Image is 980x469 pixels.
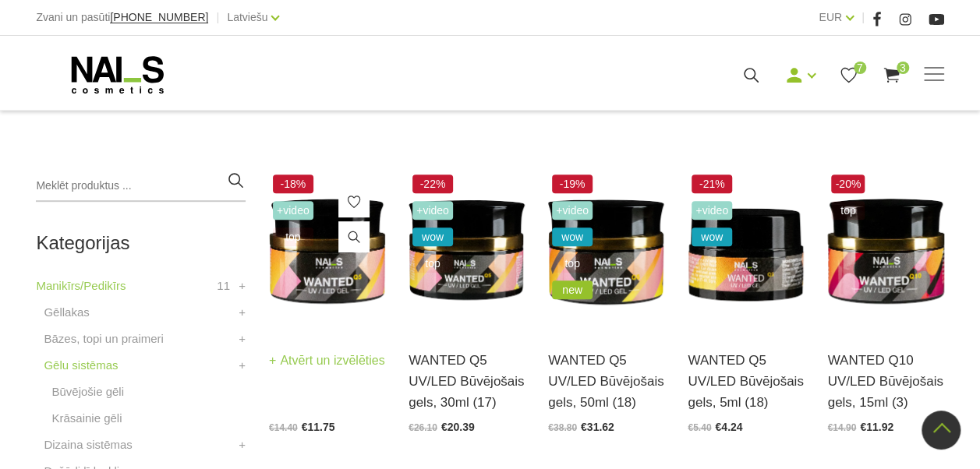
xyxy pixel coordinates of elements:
span: top [273,227,313,246]
span: wow [692,227,732,246]
span: +Video [552,201,593,220]
span: -22% [412,175,453,193]
a: Gēllakas [44,303,89,322]
div: Zvani un pasūti [36,8,208,27]
span: top [412,254,453,273]
a: WANTED Q5 UV/LED Būvējošais gels, 50ml (18) [548,350,664,414]
span: [PHONE_NUMBER] [110,11,208,23]
a: Atvērt un izvēlēties [269,350,385,372]
span: top [552,254,593,273]
img: Gels WANTED NAILS cosmetics tehniķu komanda ir radījusi gelu, kas ilgi jau ir katra meistara mekl... [827,171,943,330]
span: €14.90 [827,422,856,433]
a: Gēlu sistēmas [44,356,118,375]
span: 3 [897,62,909,74]
span: -18% [273,175,313,193]
a: Latviešu [227,8,267,26]
span: €38.80 [548,422,577,433]
span: | [861,8,865,27]
span: top [831,201,865,220]
img: Gels WANTED NAILS cosmetics tehniķu komanda ir radījusi gelu, kas ilgi jau ir katra meistara mekl... [409,171,525,330]
span: 7 [854,62,866,74]
a: WANTED Q5 UV/LED Būvējošais gels, 5ml (18) [688,350,804,414]
h2: Kategorijas [36,233,246,253]
a: WANTED Q5 UV/LED Būvējošais gels, 30ml (17) [409,350,525,414]
span: €11.92 [860,421,893,433]
a: 3 [882,65,901,85]
input: Meklēt produktus ... [36,171,246,202]
span: -20% [831,175,865,193]
span: +Video [412,201,453,220]
a: + [239,303,246,322]
a: 7 [839,65,858,85]
span: €20.39 [441,421,475,433]
span: €4.24 [715,421,742,433]
span: 11 [217,277,230,295]
span: -21% [692,175,732,193]
span: new [552,280,593,299]
span: -19% [552,175,593,193]
span: €31.62 [581,421,614,433]
a: + [239,330,246,348]
img: Gels WANTED NAILS cosmetics tehniķu komanda ir radījusi gelu, kas ilgi jau ir katra meistara mekl... [688,171,804,330]
a: Būvējošie gēli [51,383,124,401]
a: Dizaina sistēmas [44,436,132,454]
span: €26.10 [409,422,437,433]
span: wow [412,227,453,246]
a: Manikīrs/Pedikīrs [36,277,126,295]
a: Bāzes, topi un praimeri [44,330,163,348]
span: €11.75 [302,421,335,433]
a: EUR [819,8,842,26]
a: + [239,277,246,295]
img: Gels WANTED NAILS cosmetics tehniķu komanda ir radījusi gelu, kas ilgi jau ir katra meistara mekl... [269,171,385,330]
a: WANTED Q10 UV/LED Būvējošais gels, 15ml (3) [827,350,943,414]
span: +Video [273,201,313,220]
a: Krāsainie gēli [51,409,122,428]
span: | [216,8,219,27]
span: +Video [692,201,732,220]
span: €5.40 [688,422,711,433]
a: [PHONE_NUMBER] [110,12,208,23]
span: €14.40 [269,422,298,433]
img: Gels WANTED NAILS cosmetics tehniķu komanda ir radījusi gelu, kas ilgi jau ir katra meistara mekl... [548,171,664,330]
a: + [239,436,246,454]
a: + [239,356,246,375]
span: wow [552,227,593,246]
